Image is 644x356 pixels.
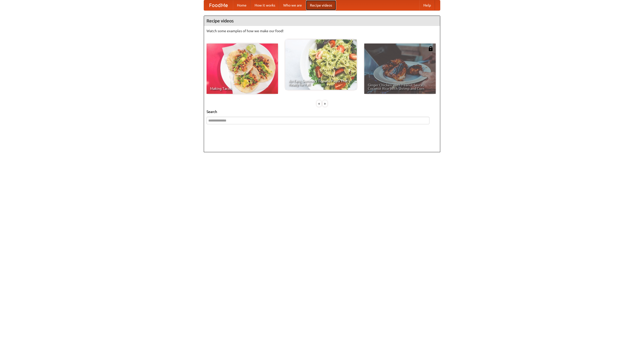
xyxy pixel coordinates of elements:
a: How it works [251,0,279,10]
a: FoodMe [204,0,233,10]
a: Who we are [279,0,306,10]
h4: Recipe videos [204,16,440,26]
a: Recipe videos [306,0,336,10]
div: » [323,100,327,107]
h5: Search [207,109,437,114]
a: Making Tacos [207,44,278,94]
img: 483408.png [428,46,433,51]
span: Making Tacos [210,87,274,90]
span: An Easy, Summery Tomato Pasta That's Ready for Fall [289,79,353,86]
a: An Easy, Summery Tomato Pasta That's Ready for Fall [285,39,357,90]
a: Help [419,0,435,10]
p: Watch some examples of how we make our food! [207,28,437,33]
div: « [317,100,321,107]
a: Home [233,0,251,10]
